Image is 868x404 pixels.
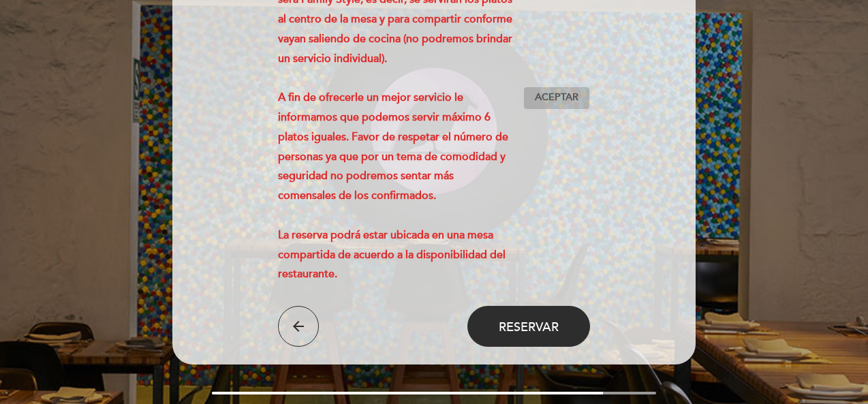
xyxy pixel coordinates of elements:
i: arrow_back [290,318,307,335]
button: Aceptar [523,87,590,110]
button: Reservar [467,306,590,347]
span: Reservar [499,319,559,334]
span: Aceptar [535,91,578,105]
button: arrow_back [278,306,319,347]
